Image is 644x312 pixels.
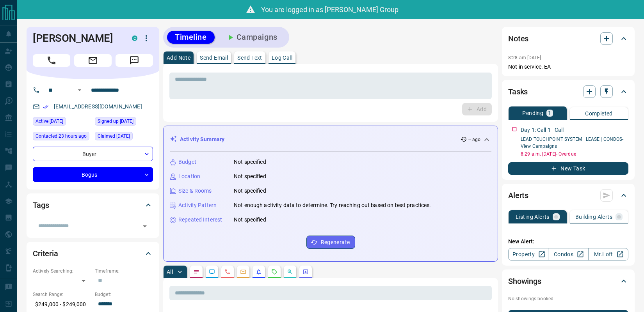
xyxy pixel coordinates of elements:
button: Open [139,221,150,232]
p: New Alert: [508,238,628,246]
p: Send Text [237,55,262,60]
p: Completed [585,111,613,116]
p: No showings booked [508,295,628,302]
p: Day 1: Call 1 - Call [521,126,564,134]
p: Add Note [167,55,190,60]
h2: Criteria [33,247,58,260]
svg: Emails [240,269,246,275]
svg: Opportunities [287,269,293,275]
p: Pending [522,110,543,116]
button: New Task [508,162,628,175]
p: Location [178,172,200,181]
h2: Tasks [508,85,528,98]
p: Budget: [95,291,153,298]
p: Activity Summary [180,135,224,144]
p: Not specified [234,216,266,224]
button: Timeline [167,31,215,44]
div: Wed Apr 05 2017 [95,117,153,128]
div: Activity Summary-- ago [170,132,491,147]
p: Not enough activity data to determine. Try reaching out based on best practices. [234,201,431,209]
p: Budget [178,158,196,166]
a: [EMAIL_ADDRESS][DOMAIN_NAME] [54,103,142,110]
svg: Calls [224,269,231,275]
div: Tags [33,196,153,214]
h2: Alerts [508,189,528,202]
p: Building Alerts [575,214,612,220]
div: Buyer [33,147,153,161]
h2: Showings [508,275,541,287]
p: Actively Searching: [33,268,91,275]
svg: Listing Alerts [256,269,262,275]
span: Claimed [DATE] [98,132,130,140]
p: Search Range: [33,291,91,298]
h1: [PERSON_NAME] [33,32,120,44]
div: Criteria [33,244,153,263]
button: Regenerate [306,236,355,249]
span: Call [33,54,70,67]
a: Condos [548,248,588,261]
div: Bogus [33,167,153,182]
div: Alerts [508,186,628,205]
span: You are logged in as [PERSON_NAME] Group [261,5,398,14]
span: Message [116,54,153,67]
p: Activity Pattern [178,201,217,209]
p: All [167,269,173,275]
svg: Email Verified [43,104,48,110]
p: Repeated Interest [178,216,222,224]
a: Mr.Loft [588,248,628,261]
p: Not specified [234,172,266,181]
svg: Requests [271,269,278,275]
p: 8:29 a.m. [DATE] - Overdue [521,151,628,158]
div: Mon Aug 18 2025 [33,117,91,128]
p: Not specified [234,158,266,166]
div: Mon Aug 18 2025 [95,132,153,143]
p: Log Call [272,55,292,60]
svg: Notes [193,269,199,275]
a: Property [508,248,548,261]
p: 8:28 am [DATE] [508,55,541,60]
div: Notes [508,29,628,48]
div: Mon Aug 18 2025 [33,132,91,143]
div: Showings [508,272,628,291]
p: Timeframe: [95,268,153,275]
span: Active [DATE] [36,117,63,125]
p: Not in service. EA [508,63,628,71]
h2: Notes [508,32,528,45]
h2: Tags [33,199,49,211]
p: Listing Alerts [516,214,550,220]
p: 1 [548,110,551,116]
a: LEAD TOUCHPOINT SYSTEM | LEASE | CONDOS- View Campaigns [521,136,624,149]
svg: Lead Browsing Activity [209,269,215,275]
p: -- ago [468,136,480,143]
p: Size & Rooms [178,187,212,195]
span: Contacted 23 hours ago [36,132,87,140]
p: $249,000 - $249,000 [33,298,91,311]
div: condos.ca [132,35,137,41]
button: Campaigns [218,31,285,44]
span: Signed up [DATE] [98,117,133,125]
svg: Agent Actions [302,269,309,275]
button: Open [75,85,84,95]
div: Tasks [508,82,628,101]
p: Not specified [234,187,266,195]
p: Send Email [200,55,228,60]
span: Email [74,54,112,67]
